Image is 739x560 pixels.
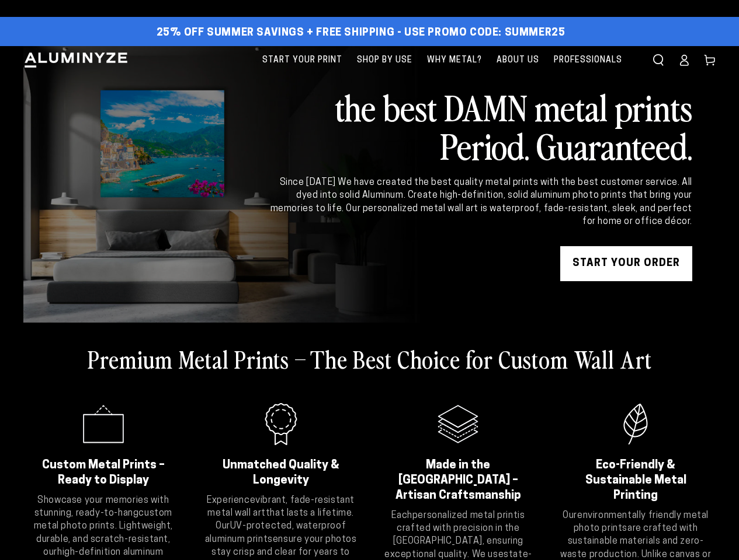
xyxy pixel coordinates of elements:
h2: Unmatched Quality & Longevity [216,458,346,488]
h2: Custom Metal Prints – Ready to Display [38,458,169,488]
a: Professionals [548,46,628,75]
h2: Premium Metal Prints – The Best Choice for Custom Wall Art [88,344,652,374]
a: Start Your Print [256,46,348,75]
summary: Search our site [646,47,671,73]
a: START YOUR Order [560,246,692,281]
img: Aluminyze [23,51,129,69]
span: Professionals [554,53,622,68]
span: Why Metal? [427,53,482,68]
h2: Eco-Friendly & Sustainable Metal Printing [570,458,701,503]
div: Since [DATE] We have created the best quality metal prints with the best customer service. All dy... [268,176,692,229]
strong: environmentally friendly metal photo prints [574,511,709,533]
span: About Us [497,53,539,68]
a: Shop By Use [351,46,418,75]
h2: Made in the [GEOGRAPHIC_DATA] – Artisan Craftsmanship [393,458,524,503]
h2: the best DAMN metal prints Period. Guaranteed. [268,87,692,164]
strong: UV-protected, waterproof aluminum prints [205,521,346,544]
a: About Us [491,46,545,75]
span: Start Your Print [262,53,342,68]
strong: personalized metal print [412,511,518,520]
span: Shop By Use [357,53,412,68]
strong: vibrant, fade-resistant metal wall art [207,496,355,518]
span: 25% off Summer Savings + Free Shipping - Use Promo Code: SUMMER25 [157,27,565,40]
a: Why Metal? [421,46,488,75]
